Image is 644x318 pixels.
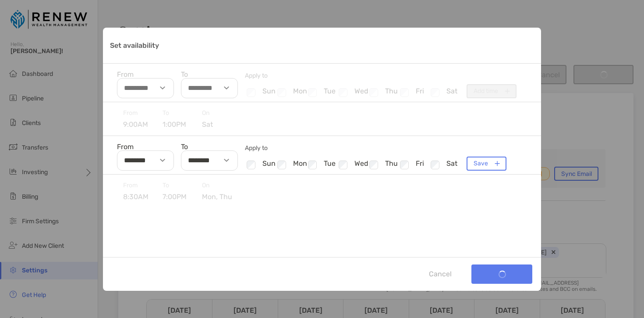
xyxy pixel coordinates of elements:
[368,159,398,171] li: thu
[224,159,229,162] img: select-arrow
[245,159,276,171] li: sun
[467,157,506,171] button: Save
[117,143,174,150] label: From
[181,143,238,150] label: To
[276,159,306,171] li: mon
[245,144,268,152] span: Apply to
[224,86,229,89] img: select-arrow
[306,159,337,171] li: tue
[398,159,429,171] li: fri
[337,159,368,171] li: wed
[110,40,159,51] p: Set availability
[429,159,460,171] li: sat
[160,159,165,162] img: select-arrow
[103,28,541,291] div: Set availability
[160,86,165,89] img: select-arrow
